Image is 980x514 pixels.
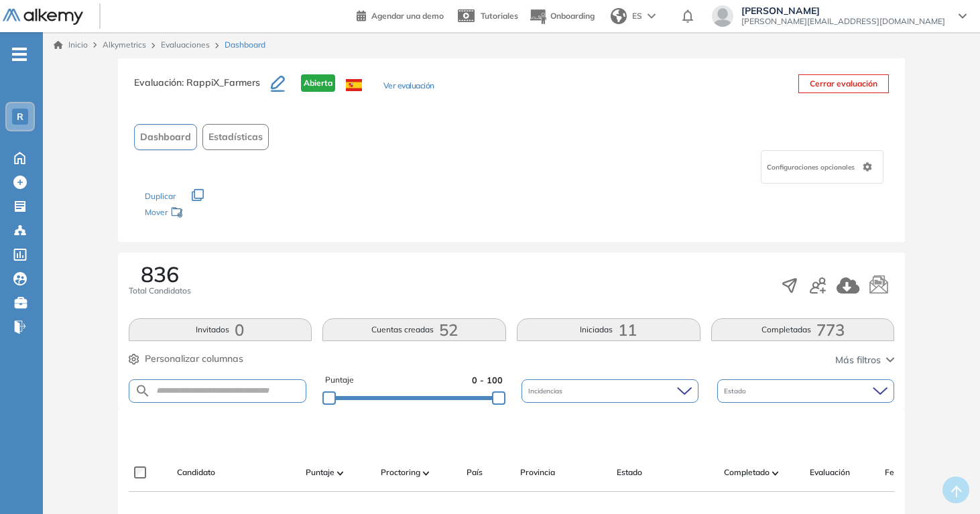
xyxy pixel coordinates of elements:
[885,466,930,478] span: Fecha límite
[798,74,889,93] button: Cerrar evaluación
[145,352,243,366] span: Personalizar columnas
[717,379,894,403] div: Estado
[835,353,881,367] span: Más filtros
[467,466,483,478] span: País
[202,124,269,150] button: Estadísticas
[208,130,263,144] span: Estadísticas
[141,263,179,285] span: 836
[306,466,334,478] span: Puntaje
[161,40,210,50] a: Evaluaciones
[767,162,857,172] span: Configuraciones opcionales
[423,471,430,475] img: [missing "en.ARROW_ALT" translation]
[346,79,362,91] img: ESP
[322,318,506,341] button: Cuentas creadas52
[724,386,749,396] span: Estado
[472,374,503,387] span: 0 - 100
[301,74,335,92] span: Abierta
[134,74,271,103] h3: Evaluación
[129,285,191,297] span: Total Candidatos
[648,13,656,19] img: arrow
[550,11,595,21] span: Onboarding
[337,471,344,475] img: [missing "en.ARROW_ALT" translation]
[810,466,850,478] span: Evaluación
[145,191,176,201] span: Duplicar
[371,11,444,21] span: Agendar una demo
[225,39,265,51] span: Dashboard
[12,53,27,56] i: -
[357,7,444,23] a: Agendar una demo
[481,11,518,21] span: Tutoriales
[140,130,191,144] span: Dashboard
[17,111,23,122] span: R
[134,124,197,150] button: Dashboard
[129,352,243,366] button: Personalizar columnas
[103,40,146,50] span: Alkymetrics
[54,39,88,51] a: Inicio
[835,353,894,367] button: Más filtros
[761,150,883,184] div: Configuraciones opcionales
[611,8,627,24] img: world
[129,318,312,341] button: Invitados0
[177,466,215,478] span: Candidato
[517,318,700,341] button: Iniciadas11
[741,16,945,27] span: [PERSON_NAME][EMAIL_ADDRESS][DOMAIN_NAME]
[383,80,434,94] button: Ver evaluación
[135,383,151,399] img: SEARCH_ALT
[772,471,779,475] img: [missing "en.ARROW_ALT" translation]
[145,201,279,226] div: Mover
[528,386,565,396] span: Incidencias
[617,466,642,478] span: Estado
[182,76,260,88] span: : RappiX_Farmers
[520,466,555,478] span: Provincia
[529,2,595,31] button: Onboarding
[3,9,83,25] img: Logo
[632,10,642,22] span: ES
[522,379,698,403] div: Incidencias
[741,5,945,16] span: [PERSON_NAME]
[724,466,770,478] span: Completado
[381,466,420,478] span: Proctoring
[325,374,354,387] span: Puntaje
[711,318,895,341] button: Completadas773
